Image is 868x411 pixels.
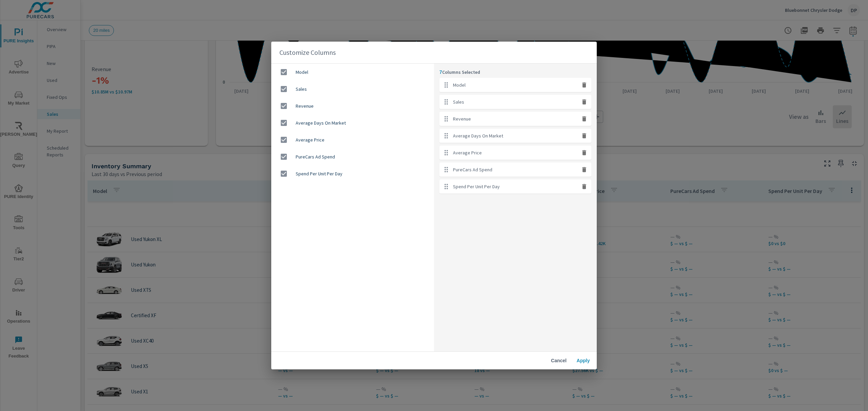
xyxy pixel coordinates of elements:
span: Average Days On Market [296,120,429,126]
div: Spend Per Unit Per Day [271,165,434,182]
span: Sales [296,86,429,92]
p: Columns Selected [439,69,591,75]
span: Model [296,69,429,75]
span: Apply [575,358,591,364]
button: Cancel [548,354,570,367]
div: Average Days On Market [271,114,434,131]
span: Average Price [296,136,429,143]
div: Model [271,64,434,81]
h2: Customize Columns [279,47,589,58]
p: Average Price [453,149,482,156]
div: Average Price [271,131,434,148]
div: PureCars Ad Spend [271,148,434,165]
span: Revenue [296,103,429,109]
p: Spend Per Unit Per Day [453,183,500,190]
p: Revenue [453,115,471,122]
p: Sales [453,99,464,105]
span: Spend Per Unit Per Day [296,170,429,177]
div: Revenue [271,98,434,114]
div: Sales [271,81,434,98]
span: Cancel [551,358,567,364]
span: 7 [439,69,442,75]
button: Apply [572,354,594,367]
span: PureCars Ad Spend [296,153,429,160]
p: PureCars Ad Spend [453,166,492,173]
p: Average Days On Market [453,132,503,139]
p: Model [453,82,466,88]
